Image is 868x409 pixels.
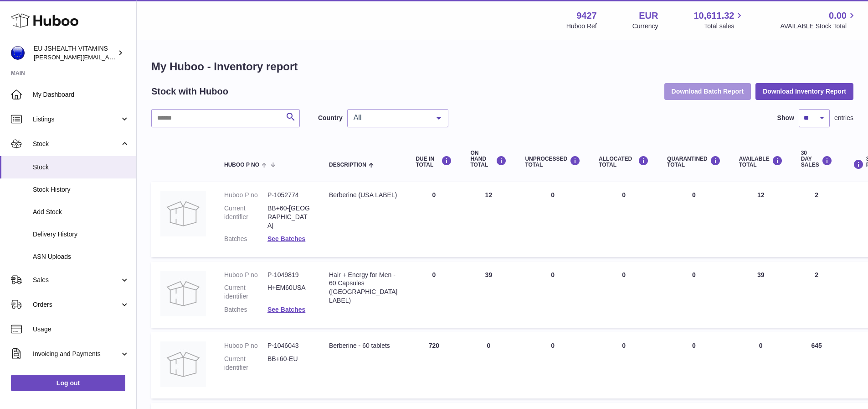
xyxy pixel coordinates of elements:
[224,204,267,230] dt: Current identifier
[516,332,590,399] td: 0
[224,162,259,168] span: Huboo P no
[33,163,129,172] span: Stock
[33,300,120,309] span: Orders
[692,191,696,199] span: 0
[224,341,267,350] dt: Huboo P no
[692,271,696,278] span: 0
[33,115,120,124] span: Listings
[267,235,305,242] a: See Batches
[801,150,832,168] div: 30 DAY SALES
[739,156,783,168] div: AVAILABLE Total
[566,22,597,31] div: Huboo Ref
[792,262,842,328] td: 2
[329,271,397,305] div: Hair + Energy for Men - 60 Capsules ([GEOGRAPHIC_DATA] LABEL)
[693,10,745,31] a: 10,611.32 Total sales
[33,276,120,284] span: Sales
[693,10,734,22] span: 10,611.32
[267,306,305,313] a: See Batches
[780,22,857,31] span: AVAILABLE Stock Total
[329,341,397,350] div: Berberine - 60 tablets
[416,156,452,168] div: DUE IN TOTAL
[267,191,311,199] dd: P-1052774
[516,182,590,257] td: 0
[704,22,745,31] span: Total sales
[792,182,842,257] td: 2
[470,150,507,168] div: ON HAND Total
[406,262,461,328] td: 0
[730,332,792,399] td: 0
[33,325,129,334] span: Usage
[590,262,658,328] td: 0
[329,191,397,199] div: Berberine (USA LABEL)
[777,114,794,122] label: Show
[267,283,311,301] dd: H+EM60USA
[267,355,311,372] dd: BB+60-EU
[516,262,590,328] td: 0
[224,305,267,314] dt: Batches
[834,114,853,122] span: entries
[829,10,847,22] span: 0.00
[461,332,516,399] td: 0
[590,332,658,399] td: 0
[267,204,311,230] dd: BB+60-[GEOGRAPHIC_DATA]
[461,262,516,328] td: 39
[33,208,129,216] span: Add Stock
[224,271,267,279] dt: Huboo P no
[755,83,853,100] button: Download Inventory Report
[160,271,206,316] img: product image
[692,342,696,349] span: 0
[33,140,120,148] span: Stock
[267,341,311,350] dd: P-1046043
[33,185,129,194] span: Stock History
[590,182,658,257] td: 0
[318,114,343,122] label: Country
[11,46,25,60] img: laura@jessicasepel.com
[34,44,116,62] div: EU JSHEALTH VITAMINS
[33,90,129,99] span: My Dashboard
[34,53,183,61] span: [PERSON_NAME][EMAIL_ADDRESS][DOMAIN_NAME]
[224,191,267,199] dt: Huboo P no
[224,283,267,301] dt: Current identifier
[639,10,658,22] strong: EUR
[160,341,206,387] img: product image
[329,162,366,168] span: Description
[599,156,649,168] div: ALLOCATED Total
[267,271,311,279] dd: P-1049819
[351,113,430,122] span: All
[406,332,461,399] td: 720
[33,230,129,239] span: Delivery History
[730,182,792,257] td: 12
[730,262,792,328] td: 39
[33,252,129,261] span: ASN Uploads
[11,375,125,391] a: Log out
[33,350,120,358] span: Invoicing and Payments
[667,156,721,168] div: QUARANTINED Total
[224,235,267,243] dt: Batches
[151,85,228,98] h2: Stock with Huboo
[632,22,658,31] div: Currency
[576,10,597,22] strong: 9427
[151,59,853,74] h1: My Huboo - Inventory report
[461,182,516,257] td: 12
[406,182,461,257] td: 0
[792,332,842,399] td: 645
[780,10,857,31] a: 0.00 AVAILABLE Stock Total
[525,156,580,168] div: UNPROCESSED Total
[224,355,267,372] dt: Current identifier
[160,191,206,236] img: product image
[664,83,751,100] button: Download Batch Report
